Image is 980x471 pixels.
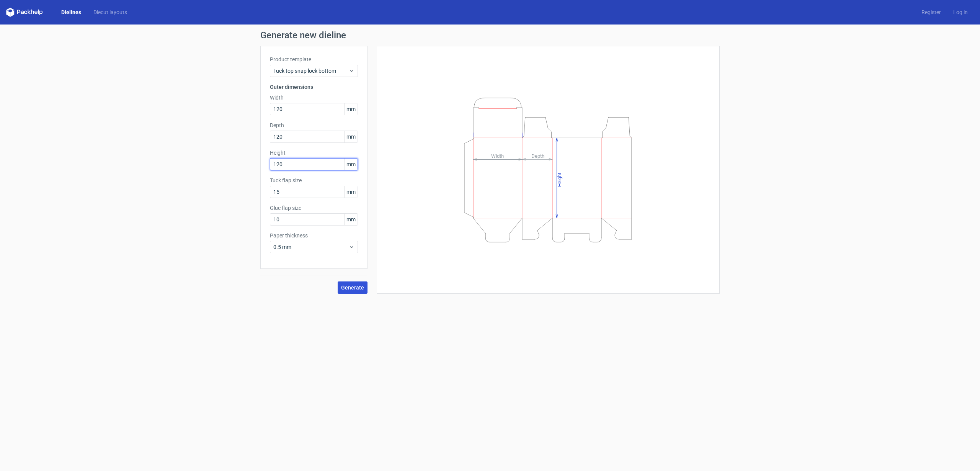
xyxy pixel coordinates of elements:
tspan: Depth [531,153,544,159]
a: Register [915,8,947,16]
tspan: Height [557,172,562,186]
tspan: Width [491,153,504,159]
span: mm [344,186,358,198]
a: Diecut layouts [87,8,133,16]
label: Glue flap size [270,204,358,212]
label: Tuck flap size [270,177,358,184]
label: Paper thickness [270,232,358,239]
span: Generate [341,285,364,290]
label: Depth [270,121,358,129]
span: mm [344,214,358,225]
label: Product template [270,56,358,63]
label: Height [270,149,358,157]
h1: Generate new dieline [260,31,720,40]
h3: Outer dimensions [270,83,358,91]
span: Tuck top snap lock bottom [273,67,349,75]
label: Width [270,94,358,101]
button: Generate [338,281,367,294]
a: Dielines [55,8,87,16]
span: mm [344,159,358,170]
span: 0.5 mm [273,243,349,251]
span: mm [344,103,358,115]
a: Log in [947,8,974,16]
span: mm [344,131,358,142]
